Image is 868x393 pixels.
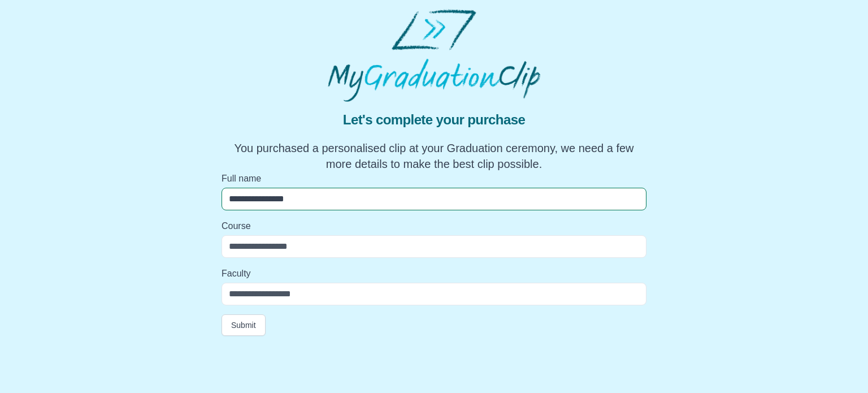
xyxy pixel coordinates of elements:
span: Let's complete your purchase [231,111,637,129]
label: Full name [222,172,646,185]
label: Course [222,219,646,233]
p: You purchased a personalised clip at your Graduation ceremony, we need a few more details to make... [231,140,637,172]
img: MyGraduationClip [328,9,540,102]
button: Submit [222,314,266,336]
label: Faculty [222,267,646,280]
